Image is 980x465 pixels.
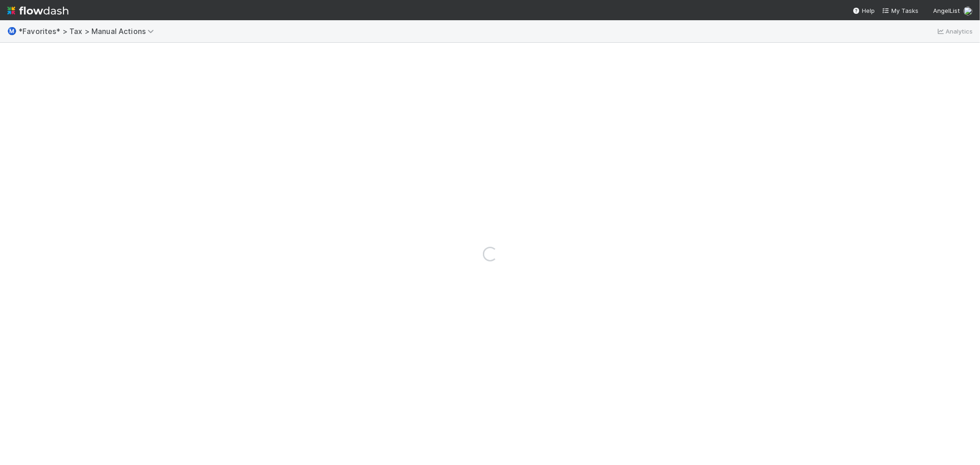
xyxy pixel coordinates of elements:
[882,7,918,14] span: My Tasks
[882,6,918,15] a: My Tasks
[936,26,973,37] a: Analytics
[7,3,68,18] img: logo-inverted-e16ddd16eac7371096b0.svg
[7,27,17,35] span: Ⓜ️
[963,6,973,16] img: avatar_de77a991-7322-4664-a63d-98ba485ee9e0.png
[853,6,875,15] div: Help
[18,27,159,36] span: *Favorites* > Tax > Manual Actions
[933,7,960,14] span: AngelList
